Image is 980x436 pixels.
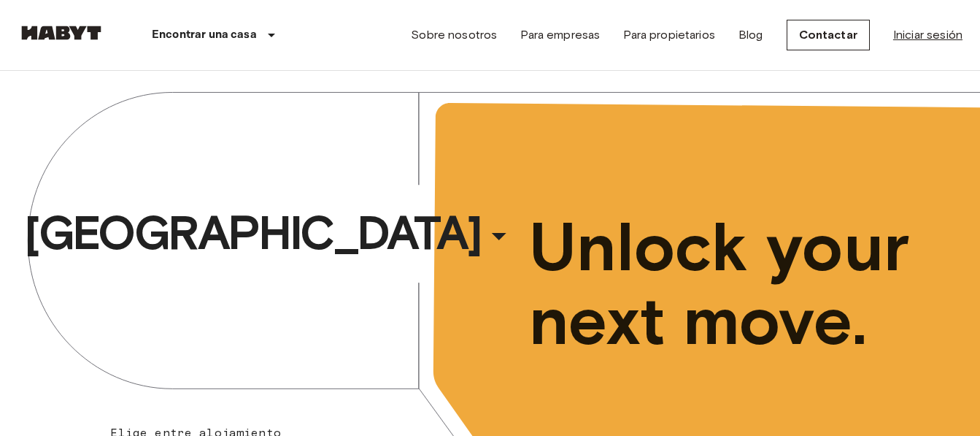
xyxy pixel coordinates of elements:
[24,204,481,262] span: [GEOGRAPHIC_DATA]
[893,26,962,44] a: Iniciar sesión
[18,26,105,40] img: Habyt
[529,210,921,358] span: Unlock your next move.
[738,26,763,44] a: Blog
[411,26,497,44] a: Sobre nosotros
[787,20,870,50] a: Contactar
[520,26,600,44] a: Para empresas
[623,26,715,44] a: Para propietarios
[18,199,522,267] button: [GEOGRAPHIC_DATA]
[152,26,257,44] p: Encontrar una casa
